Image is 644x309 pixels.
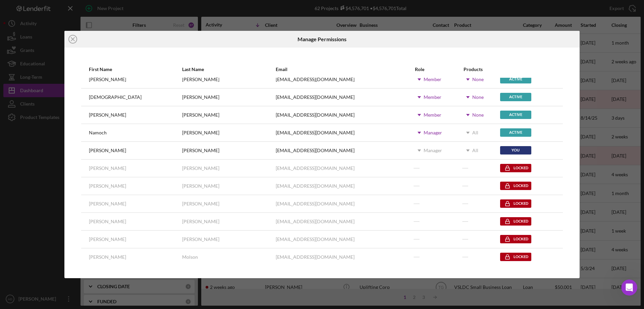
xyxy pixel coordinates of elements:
div: [EMAIL_ADDRESS][DOMAIN_NAME] [276,201,355,206]
div: [PERSON_NAME] [182,148,219,153]
div: [PERSON_NAME] [182,130,219,135]
div: Last Name [182,67,275,72]
div: [EMAIL_ADDRESS][DOMAIN_NAME] [276,112,355,118]
div: Locked [500,235,531,243]
div: [EMAIL_ADDRESS][DOMAIN_NAME] [276,77,355,82]
div: [EMAIL_ADDRESS][DOMAIN_NAME] [276,183,355,189]
div: [PERSON_NAME] [89,183,126,189]
div: Member [424,77,441,82]
div: None [472,95,484,100]
div: Active [500,75,531,83]
div: [PERSON_NAME] [89,219,126,224]
div: You [500,146,531,154]
div: Active [500,111,531,119]
div: Active [500,128,531,137]
div: Manager [424,148,442,153]
div: Products [464,67,499,72]
div: [PERSON_NAME] [182,77,219,82]
div: Locked [500,217,531,226]
div: [PERSON_NAME] [89,148,126,153]
div: [PERSON_NAME] [182,237,219,242]
div: [PERSON_NAME] [182,95,219,100]
div: None [472,77,484,82]
div: [PERSON_NAME] [89,77,126,82]
div: [PERSON_NAME] [89,166,126,171]
div: Locked [500,253,531,261]
div: [EMAIL_ADDRESS][DOMAIN_NAME] [276,254,355,260]
div: [EMAIL_ADDRESS][DOMAIN_NAME] [276,166,355,171]
div: [PERSON_NAME] [89,237,126,242]
div: [EMAIL_ADDRESS][DOMAIN_NAME] [276,95,355,100]
div: [PERSON_NAME] [182,112,219,118]
div: Email [276,67,414,72]
div: [PERSON_NAME] [182,201,219,206]
div: Namoch [89,130,107,135]
div: [PERSON_NAME] [182,166,219,171]
div: [EMAIL_ADDRESS][DOMAIN_NAME] [276,219,355,224]
div: Locked [500,182,531,190]
div: [EMAIL_ADDRESS][DOMAIN_NAME] [276,130,355,135]
div: [PERSON_NAME] [182,219,219,224]
h6: Manage Permissions [298,36,346,42]
div: Locked [500,164,531,172]
div: [PERSON_NAME] [89,254,126,260]
div: [PERSON_NAME] [182,183,219,189]
div: Molson [182,254,198,260]
div: Member [424,95,441,100]
div: [EMAIL_ADDRESS][DOMAIN_NAME] [276,237,355,242]
div: [PERSON_NAME] [89,201,126,206]
div: Active [500,93,531,101]
div: Manager [424,130,442,135]
div: [DEMOGRAPHIC_DATA] [89,95,142,100]
div: [EMAIL_ADDRESS][DOMAIN_NAME] [276,148,355,153]
div: Member [424,112,441,118]
div: Role [415,67,463,72]
div: Locked [500,199,531,208]
div: First Name [89,67,181,72]
iframe: Intercom live chat [621,280,637,296]
div: [PERSON_NAME] [89,112,126,118]
div: None [472,112,484,118]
